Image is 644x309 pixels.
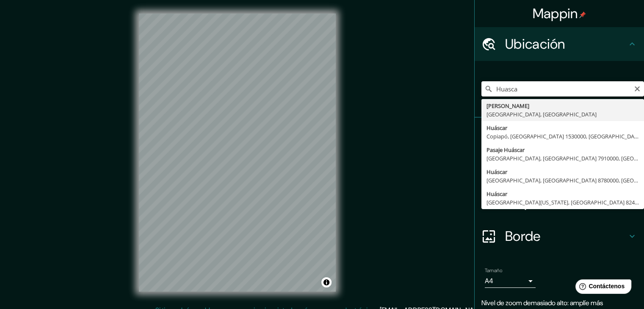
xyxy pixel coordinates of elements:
[475,118,644,152] div: Patas
[505,227,541,245] font: Borde
[475,219,644,253] div: Borde
[533,5,578,22] font: Mappin
[486,146,525,154] font: Pasaje Huáscar
[485,276,493,285] font: A4
[485,267,502,274] font: Tamaño
[486,190,507,198] font: Huáscar
[505,35,565,53] font: Ubicación
[481,298,603,307] font: Nivel de zoom demasiado alto: amplíe más
[139,14,336,292] canvas: Mapa
[485,274,536,288] div: A4
[579,11,586,18] img: pin-icon.png
[481,81,644,97] input: Elige tu ciudad o zona
[475,185,644,219] div: Disposición
[486,124,507,132] font: Huáscar
[634,84,641,92] button: Claro
[321,277,332,287] button: Activar o desactivar atribución
[475,152,644,185] div: Estilo
[486,132,642,140] font: Copiapó, [GEOGRAPHIC_DATA] 1530000, [GEOGRAPHIC_DATA]
[475,27,644,61] div: Ubicación
[486,102,529,110] font: [PERSON_NAME]
[486,168,507,176] font: Huáscar
[486,110,597,118] font: [GEOGRAPHIC_DATA], [GEOGRAPHIC_DATA]
[569,276,635,300] iframe: Lanzador de widgets de ayuda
